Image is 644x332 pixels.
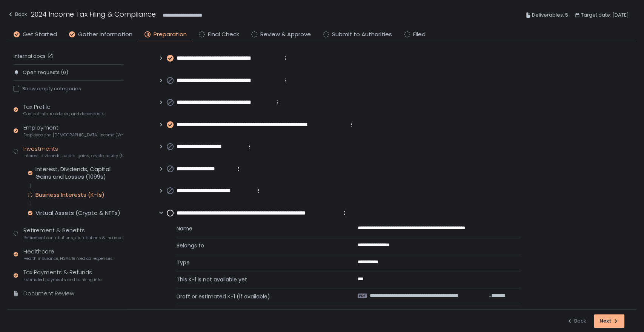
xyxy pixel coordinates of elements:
[23,145,123,159] div: Investments
[599,318,619,324] div: Next
[35,209,120,217] div: Virtual Assets (Crypto & NFTs)
[23,289,74,298] div: Document Review
[23,268,101,283] div: Tax Payments & Refunds
[332,30,392,39] span: Submit to Authorities
[594,314,624,328] button: Next
[8,10,27,19] div: Back
[23,235,123,241] span: Retirement contributions, distributions & income (1099-R, 5498)
[35,165,123,181] div: Interest, Dividends, Capital Gains and Losses (1099s)
[208,30,239,39] span: Final Check
[581,11,629,20] span: Target date: [DATE]
[31,9,156,19] h1: 2024 Income Tax Filing & Compliance
[23,30,57,39] span: Get Started
[177,293,340,300] span: Draft or estimated K-1 (if available)
[177,225,340,232] span: Name
[413,30,426,39] span: Filed
[260,30,311,39] span: Review & Approve
[567,314,586,328] button: Back
[177,276,340,283] span: This K-1 is not available yet
[177,259,340,266] span: Type
[35,191,105,199] div: Business Interests (K-1s)
[23,153,123,159] span: Interest, dividends, capital gains, crypto, equity (1099s, K-1s)
[23,277,101,283] span: Estimated payments and banking info
[177,242,340,249] span: Belongs to
[23,69,68,76] span: Open requests (0)
[154,30,187,39] span: Preparation
[23,256,113,261] span: Health insurance, HSAs & medical expenses
[23,247,113,262] div: Healthcare
[23,111,105,117] span: Contact info, residence, and dependents
[23,132,123,138] span: Employee and [DEMOGRAPHIC_DATA] income (W-2s)
[78,30,132,39] span: Gather Information
[8,9,27,22] button: Back
[567,318,586,324] div: Back
[23,226,123,241] div: Retirement & Benefits
[14,53,55,60] a: Internal docs
[23,103,105,117] div: Tax Profile
[23,124,123,138] div: Employment
[532,11,568,20] span: Deliverables: 5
